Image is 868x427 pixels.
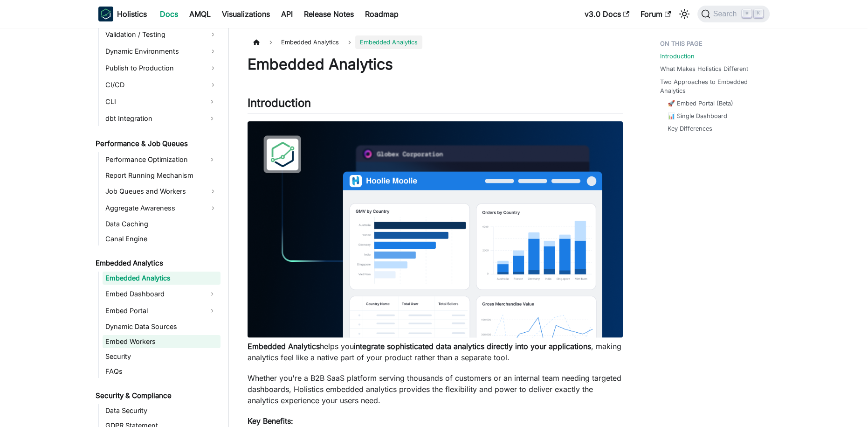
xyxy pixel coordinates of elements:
a: v3.0 Docs [579,7,635,21]
a: Publish to Production [103,61,220,76]
a: Introduction [660,52,695,61]
a: Job Queues and Workers [103,184,220,199]
a: Home page [248,35,265,49]
a: What Makes Holistics Different [660,64,748,73]
button: Expand sidebar category 'dbt Integration' [204,111,220,126]
strong: Key Benefits: [248,416,293,426]
a: Performance Optimization [103,152,204,167]
a: Release Notes [298,7,359,21]
span: Embedded Analytics [276,35,344,49]
a: HolisticsHolistics [98,7,147,21]
a: Data Security [103,404,220,417]
nav: Breadcrumbs [248,35,623,49]
a: Embed Dashboard [103,287,204,301]
a: Forum [635,7,676,21]
button: Expand sidebar category 'Embed Dashboard' [204,287,220,301]
a: 📊 Single Dashboard [668,112,727,120]
a: dbt Integration [103,111,204,126]
button: Expand sidebar category 'Embed Portal' [204,303,220,318]
a: FAQs [103,365,220,378]
button: Search (Command+K) [697,6,770,22]
p: helps you , making analytics feel like a native part of your product rather than a separate tool. [248,341,623,363]
strong: Embedded Analytics [248,342,320,351]
a: 🚀 Embed Portal (Beta) [668,99,733,108]
span: Embedded Analytics [355,35,422,49]
a: Docs [154,7,184,21]
a: Two Approaches to Embedded Analytics [660,77,764,95]
kbd: K [754,9,763,18]
kbd: ⌘ [742,9,751,18]
img: Embedded Dashboard [248,121,623,338]
a: Roadmap [359,7,404,21]
strong: integrate sophisticated data analytics directly into your applications [354,342,591,351]
a: Performance & Job Queues [93,137,220,150]
a: Canal Engine [103,232,220,245]
a: Dynamic Data Sources [103,320,220,333]
button: Switch between dark and light mode (currently light mode) [677,7,692,21]
nav: Docs sidebar [89,28,229,427]
button: Expand sidebar category 'CLI' [204,94,220,109]
button: Expand sidebar category 'Performance Optimization' [204,152,220,167]
a: Aggregate Awareness [103,201,220,216]
a: Embed Portal [103,303,204,318]
a: CI/CD [103,77,220,92]
h1: Embedded Analytics [248,55,623,74]
b: Holistics [117,8,147,20]
a: Embedded Analytics [103,272,220,285]
img: Holistics [98,7,113,21]
a: Data Caching [103,217,220,231]
span: Search [710,10,743,18]
h2: Introduction [248,96,623,114]
a: Key Differences [668,124,712,133]
a: Embedded Analytics [93,257,220,270]
a: API [276,7,298,21]
a: Security [103,350,220,363]
a: Embed Workers [103,335,220,348]
a: CLI [103,94,204,109]
a: AMQL [184,7,216,21]
a: Dynamic Environments [103,44,220,59]
a: Security & Compliance [93,389,220,402]
a: Visualizations [216,7,276,21]
p: Whether you're a B2B SaaS platform serving thousands of customers or an internal team needing tar... [248,372,623,406]
a: Report Running Mechanism [103,169,220,182]
a: Validation / Testing [103,27,220,42]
